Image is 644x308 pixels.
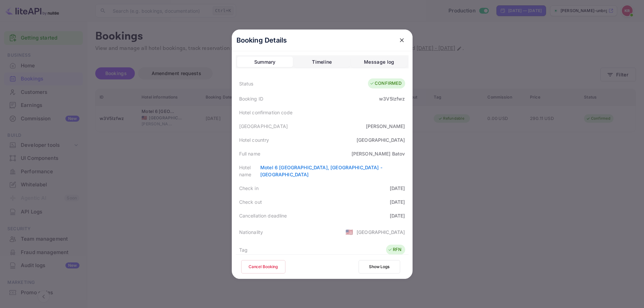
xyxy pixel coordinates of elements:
div: Status [239,80,254,87]
button: close [396,34,408,46]
div: [DATE] [390,212,405,219]
div: Nationality [239,229,263,236]
div: Message log [364,58,394,66]
div: Check in [239,185,259,192]
div: Hotel confirmation code [239,109,292,116]
div: Check out [239,198,262,205]
button: Summary [237,57,293,67]
span: United States [345,226,353,238]
a: Motel 6 [GEOGRAPHIC_DATA], [GEOGRAPHIC_DATA] - [GEOGRAPHIC_DATA] [260,165,382,177]
div: Hotel name [239,164,261,178]
div: RFN [388,246,401,253]
div: [PERSON_NAME] [366,123,405,130]
div: [PERSON_NAME] Batov [352,150,405,157]
div: Booking ID [239,95,264,102]
div: [GEOGRAPHIC_DATA] [239,123,288,130]
div: Cancellation deadline [239,212,287,219]
div: CONFIRMED [370,80,401,87]
button: Show Logs [359,260,400,273]
div: Timeline [312,58,332,66]
button: Message log [351,57,407,67]
p: Booking Details [236,35,287,45]
div: Hotel country [239,136,269,143]
div: [GEOGRAPHIC_DATA] [357,229,405,236]
div: w3V5Izfwz [379,95,405,102]
div: [DATE] [390,185,405,192]
div: Summary [254,58,276,66]
div: [GEOGRAPHIC_DATA] [357,136,405,143]
button: Cancel Booking [241,260,285,273]
button: Timeline [294,57,350,67]
div: [DATE] [390,198,405,205]
div: Tag [239,246,248,253]
div: Full name [239,150,260,157]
